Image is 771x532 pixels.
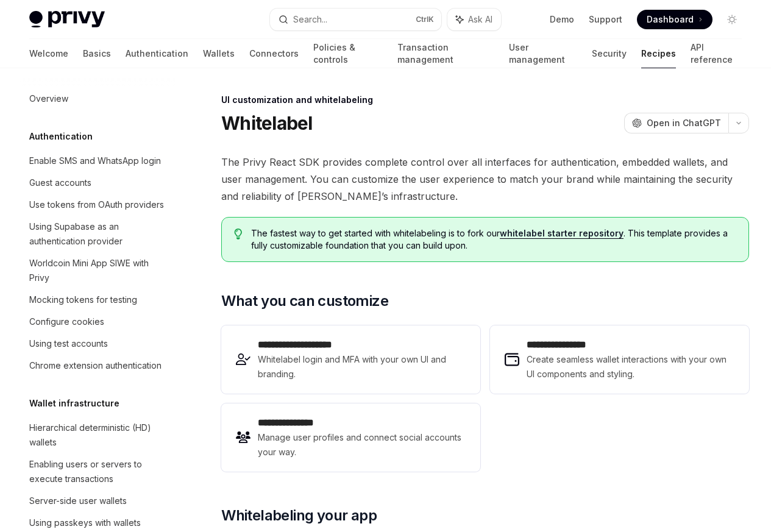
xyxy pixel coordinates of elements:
[258,430,466,459] span: Manage user profiles and connect social accounts your way.
[29,197,164,212] div: Use tokens from OAuth providers
[29,154,161,168] div: Enable SMS and WhatsApp login
[29,219,168,249] div: Using Supabase as an authentication provider
[270,9,441,30] button: Search...CtrlK
[29,420,168,450] div: Hierarchical deterministic (HD) wallets
[637,10,712,29] a: Dashboard
[691,39,742,68] a: API reference
[641,39,676,68] a: Recipes
[490,325,749,394] a: **** **** **** *Create seamless wallet interactions with your own UI components and styling.
[20,194,176,216] a: Use tokens from OAuth providers
[550,13,574,26] a: Demo
[29,256,168,285] div: Worldcoin Mini App SIWE with Privy
[592,39,627,68] a: Security
[20,216,176,252] a: Using Supabase as an authentication provider
[20,88,176,110] a: Overview
[500,228,624,239] a: whitelabel starter repository
[722,10,742,29] button: Toggle dark mode
[83,39,111,68] a: Basics
[29,516,141,530] div: Using passkeys with wallets
[29,336,108,351] div: Using test accounts
[251,227,736,252] span: The fastest way to get started with whitelabeling is to fork our . This template provides a fully...
[29,314,104,329] div: Configure cookies
[29,129,93,144] h5: Authentication
[258,352,466,381] span: Whitelabel login and MFA with your own UI and branding.
[29,293,137,307] div: Mocking tokens for testing
[29,396,119,411] h5: Wallet infrastructure
[221,94,749,106] div: UI customization and whitelabeling
[20,252,176,289] a: Worldcoin Mini App SIWE with Privy
[20,417,176,453] a: Hierarchical deterministic (HD) wallets
[221,112,313,134] h1: Whitelabel
[126,39,188,68] a: Authentication
[647,13,694,26] span: Dashboard
[624,113,728,133] button: Open in ChatGPT
[203,39,235,68] a: Wallets
[416,15,434,24] span: Ctrl K
[234,229,243,239] svg: Tip
[527,352,734,381] span: Create seamless wallet interactions with your own UI components and styling.
[249,39,299,68] a: Connectors
[29,39,68,68] a: Welcome
[20,355,176,377] a: Chrome extension authentication
[29,176,91,190] div: Guest accounts
[509,39,578,68] a: User management
[221,291,388,311] span: What you can customize
[20,311,176,333] a: Configure cookies
[20,150,176,172] a: Enable SMS and WhatsApp login
[221,403,480,472] a: **** **** *****Manage user profiles and connect social accounts your way.
[29,91,68,106] div: Overview
[29,358,162,373] div: Chrome extension authentication
[29,494,127,508] div: Server-side user wallets
[20,289,176,311] a: Mocking tokens for testing
[221,506,377,525] span: Whitelabeling your app
[20,333,176,355] a: Using test accounts
[313,39,383,68] a: Policies & controls
[20,490,176,512] a: Server-side user wallets
[20,453,176,490] a: Enabling users or servers to execute transactions
[397,39,494,68] a: Transaction management
[29,11,105,28] img: light logo
[647,117,721,129] span: Open in ChatGPT
[20,172,176,194] a: Guest accounts
[447,9,501,30] button: Ask AI
[589,13,622,26] a: Support
[468,13,492,26] span: Ask AI
[29,457,168,486] div: Enabling users or servers to execute transactions
[293,12,327,27] div: Search...
[221,154,749,205] span: The Privy React SDK provides complete control over all interfaces for authentication, embedded wa...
